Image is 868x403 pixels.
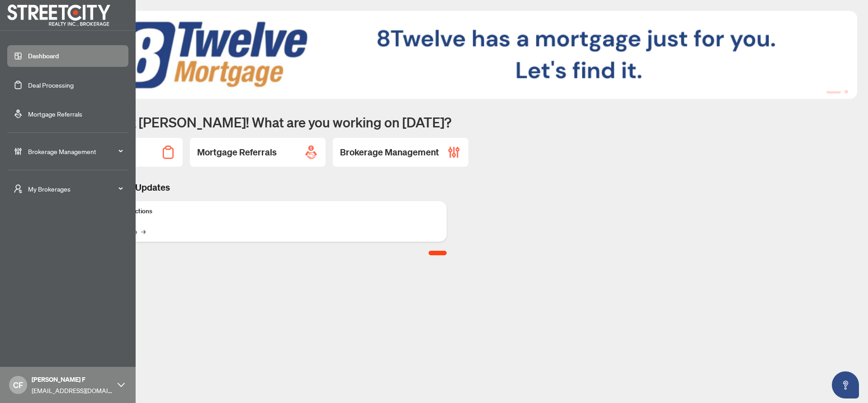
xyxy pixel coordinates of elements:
[7,5,110,26] img: logo
[844,90,848,94] button: 2
[32,375,113,384] span: [PERSON_NAME] F
[95,206,439,216] p: Deposit Instructions
[14,184,23,193] span: user-switch
[141,226,146,236] span: →
[826,90,841,94] button: 1
[832,371,859,398] button: Open asap
[28,184,122,194] span: My Brokerages
[28,146,122,156] span: Brokerage Management
[47,11,857,99] img: Slide 0
[340,146,439,159] h2: Brokerage Management
[28,81,74,89] a: Deal Processing
[13,379,23,391] span: CF
[197,146,277,159] h2: Mortgage Referrals
[47,113,857,131] h1: Welcome back [PERSON_NAME]! What are you working on [DATE]?
[47,181,447,194] h3: Brokerage & Industry Updates
[32,385,113,395] span: [EMAIL_ADDRESS][DOMAIN_NAME]
[28,110,82,118] a: Mortgage Referrals
[28,52,59,60] a: Dashboard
